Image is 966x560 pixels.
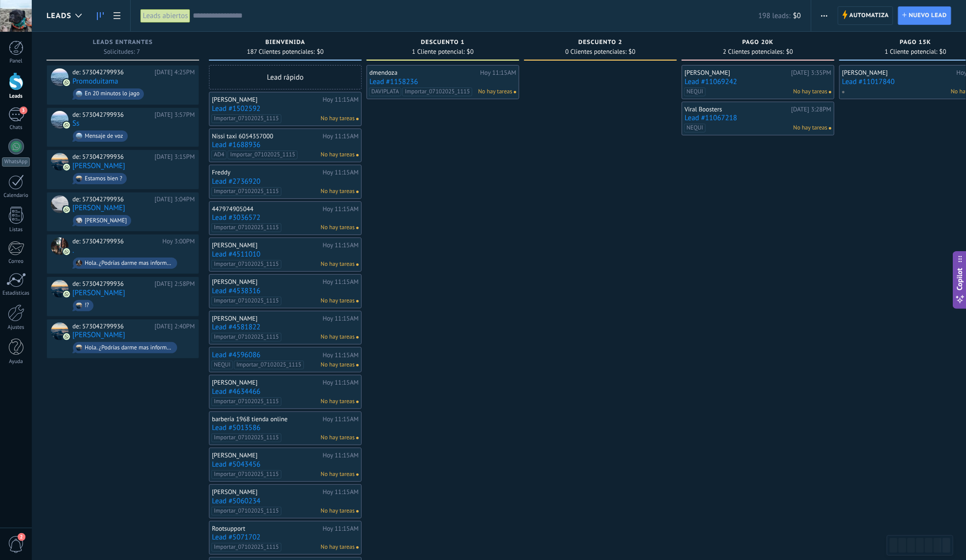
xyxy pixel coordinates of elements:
[742,39,774,46] span: PAGO 20K
[72,280,151,288] div: de: 573042799936
[793,124,828,132] span: No hay tareas
[72,289,125,297] a: [PERSON_NAME]
[421,39,465,46] span: DESCUENTO 1
[356,437,359,439] span: No hay nada asignado
[209,65,362,89] div: Lead rápido
[212,525,320,533] div: Rootsupport
[72,68,151,76] div: de: 573042799936
[322,96,359,104] div: Hoy 11:15AM
[369,69,478,77] div: dmendoza
[51,280,69,298] div: Jose Fernando Mendoza
[322,132,359,140] div: Hoy 11:15AM
[140,9,190,23] div: Leads abiertos
[155,111,195,119] div: [DATE] 3:57PM
[371,39,514,47] div: DESCUENTO 1
[212,141,359,149] a: Lead #1688936
[321,297,355,305] span: No hay tareas
[356,401,359,403] span: No hay nada asignado
[356,546,359,549] span: No hay nada asignado
[322,315,359,323] div: Hoy 11:15AM
[63,79,70,86] img: com.amocrm.amocrmwa.svg
[322,525,359,533] div: Hoy 11:15AM
[322,452,359,459] div: Hoy 11:15AM
[321,114,355,123] span: No hay tareas
[212,388,359,396] a: Lead #4634466
[356,154,359,156] span: No hay nada asignado
[356,510,359,513] span: No hay nada asignado
[104,49,140,55] span: Solicitudes: 7
[687,39,829,47] div: PAGO 20K
[529,39,672,47] div: DESCUENTO 2
[356,118,359,120] span: No hay nada asignado
[685,78,831,86] a: Lead #11069242
[155,153,195,161] div: [DATE] 3:15PM
[322,415,359,423] div: Hoy 11:15AM
[72,195,151,203] div: de: 573042799936
[265,39,305,46] span: BIENVENIDA
[212,169,320,176] div: Freddy
[684,87,706,96] span: NEQUI
[480,69,516,77] div: Hoy 11:15AM
[63,206,70,213] img: com.amocrm.amocrmwa.svg
[829,91,831,93] span: No hay nada asignado
[85,260,173,267] div: Hola. ¿Podrías darme mas información sobre las plantillas de n8n??
[685,106,789,113] div: Viral Boosters
[155,68,195,76] div: [DATE] 4:25PM
[212,105,359,113] a: Lead #1502592
[212,205,320,213] div: 447974905044
[321,543,355,552] span: No hay tareas
[211,361,233,369] span: NEQUI
[85,175,122,182] div: Estamos bien ?
[356,300,359,302] span: No hay nada asignado
[322,241,359,249] div: Hoy 11:15AM
[85,345,173,351] div: Hola. ¿Podrías darme mas información sobre las plantillas de n8n??
[2,193,30,199] div: Calendario
[85,133,123,140] div: Mensaje de voz
[92,6,109,25] a: Leads
[212,250,359,258] a: Lead #4511010
[20,107,27,114] span: 3
[2,258,30,265] div: Correo
[247,49,315,55] span: 187 Clientes potenciales:
[51,111,69,129] div: Ss
[900,39,931,46] span: PAGO 15K
[356,474,359,476] span: No hay nada asignado
[885,49,938,55] span: 1 Cliente potencial:
[211,151,227,159] span: AD4
[909,7,947,24] span: Nuevo lead
[211,333,281,342] span: Importar_07102025_1115
[321,470,355,479] span: No hay tareas
[793,87,828,96] span: No hay tareas
[212,488,320,496] div: [PERSON_NAME]
[412,49,465,55] span: 1 Cliente potencial:
[212,177,359,186] a: Lead #2736920
[155,195,195,203] div: [DATE] 3:04PM
[322,205,359,213] div: Hoy 11:15AM
[211,297,281,305] span: Importar_07102025_1115
[322,379,359,387] div: Hoy 11:15AM
[786,49,793,55] span: $0
[2,93,30,100] div: Leads
[72,323,151,330] div: de: 573042799936
[211,187,281,196] span: Importar_07102025_1115
[51,195,69,213] div: Jefferson
[72,246,74,255] a: .
[356,263,359,266] span: No hay nada asignado
[322,352,359,358] div: Hoy 11:15AM
[155,323,195,330] div: [DATE] 2:40PM
[211,114,281,123] span: Importar_07102025_1115
[211,543,281,552] span: Importar_07102025_1115
[212,379,320,387] div: [PERSON_NAME]
[321,151,355,159] span: No hay tareas
[85,90,139,97] div: En 20 minutos lo jago
[321,223,355,232] span: No hay tareas
[18,533,25,541] span: 2
[212,533,359,541] a: Lead #5071702
[212,132,320,140] div: Nissi taxi 6054357000
[322,278,359,286] div: Hoy 11:15AM
[211,397,281,406] span: Importar_07102025_1115
[2,227,30,233] div: Listas
[212,415,320,423] div: barbería 1968 tienda online
[321,333,355,342] span: No hay tareas
[356,227,359,229] span: No hay nada asignado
